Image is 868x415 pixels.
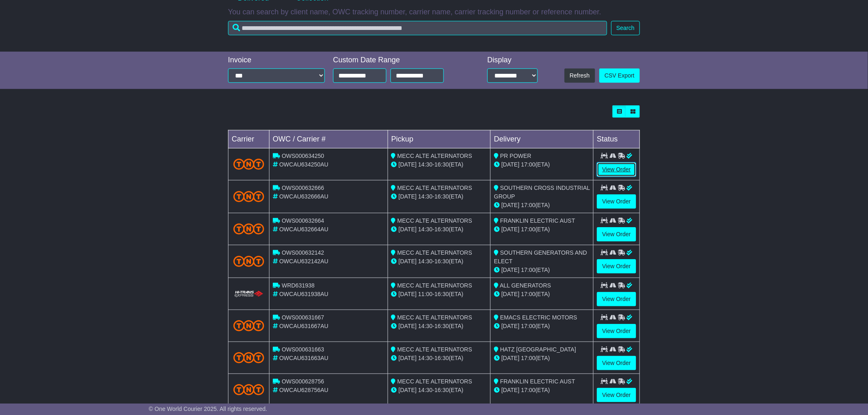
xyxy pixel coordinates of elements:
[399,291,417,297] span: [DATE]
[597,356,636,370] a: View Order
[494,185,590,200] span: SOUTHERN CROSS INDUSTRIAL GROUP
[501,226,519,233] span: [DATE]
[282,314,324,321] span: OWS000631667
[521,387,535,393] span: 17:00
[399,387,417,393] span: [DATE]
[391,290,487,299] div: - (ETA)
[418,193,433,200] span: 14:30
[282,153,324,159] span: OWS000634250
[233,191,264,202] img: TNT_Domestic.png
[500,217,575,224] span: FRANKLIN ELECTRIC AUST
[279,161,329,168] span: OWCAU634250AU
[397,378,473,385] span: MECC ALTE ALTERNATORS
[597,162,636,177] a: View Order
[597,388,636,402] a: View Order
[233,159,264,170] img: TNT_Domestic.png
[500,346,576,353] span: HATZ [GEOGRAPHIC_DATA]
[434,291,449,297] span: 16:30
[597,324,636,338] a: View Order
[397,282,473,289] span: MECC ALTE ALTERNATORS
[149,406,267,412] span: © One World Courier 2025. All rights reserved.
[391,386,487,394] div: - (ETA)
[501,267,519,273] span: [DATE]
[418,226,433,233] span: 14:30
[282,185,324,191] span: OWS000632666
[228,56,325,65] div: Invoice
[418,387,433,393] span: 14:30
[494,290,590,299] div: (ETA)
[597,227,636,242] a: View Order
[397,185,473,191] span: MECC ALTE ALTERNATORS
[494,322,590,331] div: (ETA)
[494,386,590,394] div: (ETA)
[282,217,324,224] span: OWS000632664
[282,282,315,289] span: WRD631938
[564,68,595,83] button: Refresh
[279,226,329,233] span: OWCAU632664AU
[279,387,329,393] span: OWCAU628756AU
[491,130,594,148] td: Delivery
[494,249,587,265] span: SOUTHERN GENERATORS AND ELECT
[233,352,264,363] img: TNT_Domestic.png
[418,258,433,265] span: 14:30
[494,266,590,274] div: (ETA)
[397,153,473,159] span: MECC ALTE ALTERNATORS
[434,355,449,361] span: 16:30
[279,193,329,200] span: OWCAU632666AU
[434,323,449,329] span: 16:30
[228,130,270,148] td: Carrier
[233,384,264,395] img: TNT_Domestic.png
[418,161,433,168] span: 14:30
[501,291,519,297] span: [DATE]
[397,217,473,224] span: MECC ALTE ALTERNATORS
[399,161,417,168] span: [DATE]
[418,291,433,297] span: 11:00
[521,291,535,297] span: 17:00
[391,322,487,331] div: - (ETA)
[521,226,535,233] span: 17:00
[270,130,388,148] td: OWC / Carrier #
[501,355,519,361] span: [DATE]
[279,355,329,361] span: OWCAU631663AU
[501,202,519,208] span: [DATE]
[521,355,535,361] span: 17:00
[521,323,535,329] span: 17:00
[397,346,473,353] span: MECC ALTE ALTERNATORS
[434,258,449,265] span: 16:30
[388,130,491,148] td: Pickup
[500,282,551,289] span: ALL GENERATORS
[391,354,487,363] div: - (ETA)
[418,355,433,361] span: 14:30
[279,258,329,265] span: OWCAU632142AU
[233,320,264,331] img: TNT_Domestic.png
[611,21,640,35] button: Search
[399,323,417,329] span: [DATE]
[521,202,535,208] span: 17:00
[597,259,636,274] a: View Order
[397,314,473,321] span: MECC ALTE ALTERNATORS
[597,194,636,209] a: View Order
[399,193,417,200] span: [DATE]
[501,161,519,168] span: [DATE]
[434,387,449,393] span: 16:30
[501,387,519,393] span: [DATE]
[594,130,640,148] td: Status
[233,290,264,298] img: HiTrans.png
[391,160,487,169] div: - (ETA)
[397,249,473,256] span: MECC ALTE ALTERNATORS
[391,192,487,201] div: - (ETA)
[418,323,433,329] span: 14:30
[500,378,575,385] span: FRANKLIN ELECTRIC AUST
[399,355,417,361] span: [DATE]
[279,323,329,329] span: OWCAU631667AU
[233,256,264,267] img: TNT_Domestic.png
[494,225,590,234] div: (ETA)
[597,292,636,306] a: View Order
[279,291,329,297] span: OWCAU631938AU
[399,226,417,233] span: [DATE]
[391,257,487,266] div: - (ETA)
[494,160,590,169] div: (ETA)
[521,161,535,168] span: 17:00
[500,153,531,159] span: PR POWER
[228,8,640,17] p: You can search by client name, OWC tracking number, carrier name, carrier tracking number or refe...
